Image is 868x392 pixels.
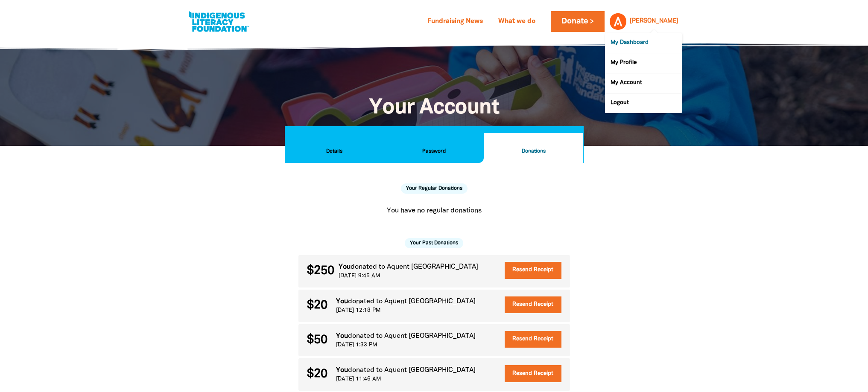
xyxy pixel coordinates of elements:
[505,331,561,348] button: Resend Receipt
[391,147,477,156] h2: Password
[336,341,486,350] p: [DATE] 1:33 PM
[505,262,561,279] button: Resend Receipt
[405,238,463,248] h2: Your Past Donations
[505,296,561,314] button: Resend Receipt
[401,183,468,194] h2: Your Regular Donations
[336,307,486,315] p: [DATE] 12:18 PM
[422,15,488,29] a: Fundraising News
[551,11,605,32] a: Donate
[484,133,583,163] button: Donations
[307,300,327,311] span: $20
[336,299,348,305] em: You
[493,15,541,29] a: What we do
[298,200,570,221] div: Paginated content
[605,93,682,113] a: Logout
[307,265,334,276] span: $250
[605,53,682,73] a: My Profile
[491,147,576,156] h2: Donations
[307,334,327,346] span: $50
[630,18,678,24] a: [PERSON_NAME]
[348,333,476,339] span: donated to Aquent [GEOGRAPHIC_DATA]
[348,367,476,373] span: donated to Aquent [GEOGRAPHIC_DATA]
[605,73,682,93] a: My Account
[292,147,377,156] h2: Details
[505,365,561,382] button: Resend Receipt
[339,272,487,281] p: [DATE] 9:45 AM
[336,367,348,373] em: You
[605,33,682,53] a: My Dashboard
[336,333,348,339] em: You
[351,264,478,270] span: donated to Aquent [GEOGRAPHIC_DATA]
[339,264,351,270] em: You
[336,375,486,384] p: [DATE] 11:46 AM
[285,133,384,163] button: Details
[348,299,476,305] span: donated to Aquent [GEOGRAPHIC_DATA]
[384,133,484,163] button: Password
[369,98,499,118] span: Your Account
[302,206,567,216] p: You have no regular donations
[307,369,327,380] span: $20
